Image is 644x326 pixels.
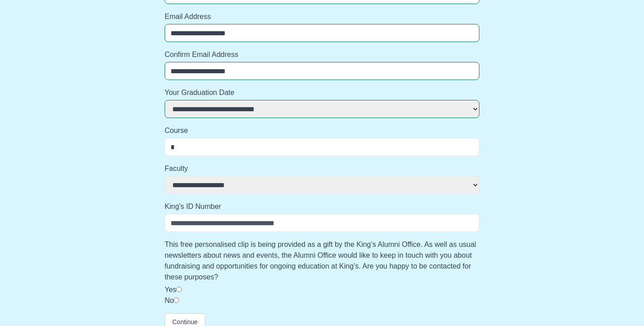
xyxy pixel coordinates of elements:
[165,49,479,60] label: Confirm Email Address
[165,297,174,304] label: No
[165,87,479,98] label: Your Graduation Date
[165,239,479,283] label: This free personalised clip is being provided as a gift by the King’s Alumni Office. As well as u...
[165,163,479,174] label: Faculty
[165,286,176,293] label: Yes
[165,11,479,22] label: Email Address
[165,125,479,136] label: Course
[165,201,479,212] label: King's ID Number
